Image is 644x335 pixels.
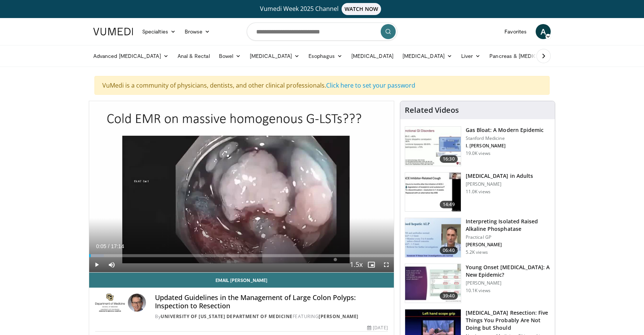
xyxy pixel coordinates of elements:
h3: Young Onset [MEDICAL_DATA]: A New Epidemic? [466,264,550,279]
h3: [MEDICAL_DATA] in Adults [466,172,533,180]
span: / [108,243,109,249]
span: 0:05 [96,243,106,249]
a: Bowel [214,49,245,64]
div: VuMedi is a community of physicians, dentists, and other clinical professionals. [94,76,550,95]
h3: [MEDICAL_DATA] Resection: Five Things You Probably Are Not Doing but Should [466,309,550,332]
a: Browse [180,24,215,39]
p: 11.0K views [466,189,491,195]
div: Progress Bar [89,254,394,257]
a: Advanced [MEDICAL_DATA] [89,49,173,64]
img: University of Colorado Department of Medicine [95,294,125,312]
a: University of [US_STATE] Department of Medicine [161,313,293,320]
video-js: Video Player [89,101,394,273]
h3: Interpreting Isolated Raised Alkaline Phosphatase [466,218,550,233]
button: Fullscreen [379,257,394,272]
a: Specialties [138,24,180,39]
button: Enable picture-in-picture mode [364,257,379,272]
img: Avatar [128,294,146,312]
p: [PERSON_NAME] [466,242,550,248]
div: By FEATURING [155,313,387,320]
button: Playback Rate [349,257,364,272]
p: [PERSON_NAME] [466,280,550,286]
img: 11950cd4-d248-4755-8b98-ec337be04c84.150x105_q85_crop-smart_upscale.jpg [405,173,461,212]
img: b23cd043-23fa-4b3f-b698-90acdd47bf2e.150x105_q85_crop-smart_upscale.jpg [405,264,461,303]
a: Email [PERSON_NAME] [89,273,394,288]
input: Search topics, interventions [247,23,397,41]
span: 14:49 [440,201,458,208]
span: 39:40 [440,292,458,300]
a: 14:49 [MEDICAL_DATA] in Adults [PERSON_NAME] 11.0K views [405,172,550,212]
button: Play [89,257,104,272]
a: A [536,24,551,39]
a: 39:40 Young Onset [MEDICAL_DATA]: A New Epidemic? [PERSON_NAME] 10.1K views [405,264,550,303]
a: Anal & Rectal [173,49,214,64]
a: [MEDICAL_DATA] [347,49,398,64]
a: 06:40 Interpreting Isolated Raised Alkaline Phosphatase Practical GP [PERSON_NAME] 5.2K views [405,218,550,258]
p: 5.2K views [466,249,488,255]
img: VuMedi Logo [93,28,133,35]
img: 6a4ee52d-0f16-480d-a1b4-8187386ea2ed.150x105_q85_crop-smart_upscale.jpg [405,218,461,257]
a: Vumedi Week 2025 ChannelWATCH NOW [94,3,550,15]
span: 17:14 [111,243,124,249]
p: 19.0K views [466,150,491,156]
a: Click here to set your password [326,81,415,89]
p: [PERSON_NAME] [466,181,533,187]
img: 480ec31d-e3c1-475b-8289-0a0659db689a.150x105_q85_crop-smart_upscale.jpg [405,127,461,166]
a: [PERSON_NAME] [319,313,358,320]
div: [DATE] [367,324,387,331]
a: Liver [457,49,485,64]
span: 16:30 [440,155,458,163]
p: Stanford Medicine [466,135,544,141]
span: 06:40 [440,247,458,254]
a: [MEDICAL_DATA] [245,49,304,64]
p: I. [PERSON_NAME] [466,143,544,149]
h4: Updated Guidelines in the Management of Large Colon Polyps: Inspection to Resection [155,294,387,310]
a: Pancreas & [MEDICAL_DATA] [485,49,573,64]
h3: Gas Bloat: A Modern Epidemic [466,126,544,134]
p: 10.1K views [466,288,491,294]
a: [MEDICAL_DATA] [398,49,457,64]
p: Practical GP [466,234,550,240]
h4: Related Videos [405,106,459,115]
span: WATCH NOW [342,3,381,15]
button: Mute [104,257,119,272]
a: Esophagus [304,49,347,64]
a: Favorites [500,24,531,39]
a: 16:30 Gas Bloat: A Modern Epidemic Stanford Medicine I. [PERSON_NAME] 19.0K views [405,126,550,166]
